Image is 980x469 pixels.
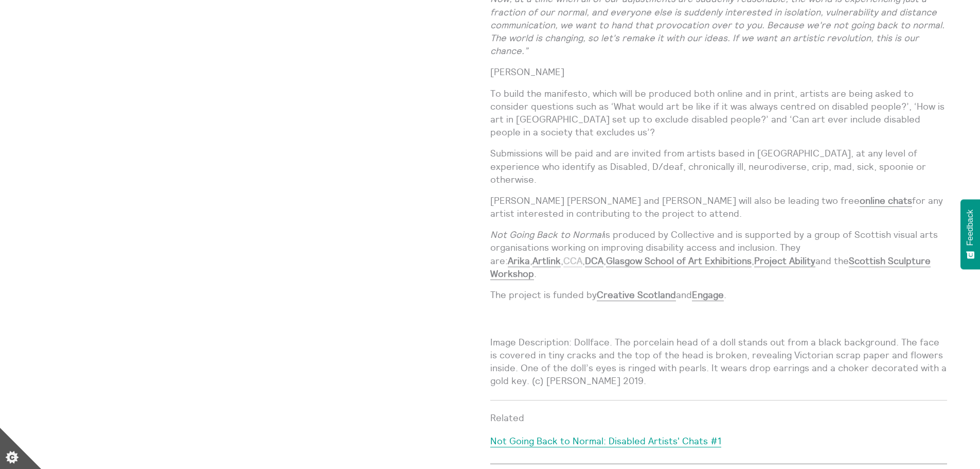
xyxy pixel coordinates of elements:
a: DCA [585,255,603,267]
a: Scottish Sculpture Workshop [490,255,931,280]
a: Project Ability [754,255,815,267]
a: CCA [563,255,582,267]
p: [PERSON_NAME] [PERSON_NAME] and [PERSON_NAME] will also be leading two free for any artist intere... [490,194,948,220]
h4: Related [490,413,948,424]
p: [PERSON_NAME] [490,65,948,78]
a: online chats [860,195,912,207]
a: Arika [508,255,530,267]
p: is produced by Collective and is supported by a group of Scottish visual arts organisations worki... [490,228,948,280]
p: Image Description: Dollface. The porcelain head of a doll stands out from a black background. The... [490,309,948,387]
a: Engage [692,289,724,301]
button: Feedback - Show survey [960,199,980,269]
a: Creative Scotland [597,289,676,301]
span: Feedback [966,210,975,246]
a: Artlink [532,255,561,267]
p: To build the manifesto, which will be produced both online and in print, artists are being asked ... [490,87,948,139]
p: Submissions will be paid and are invited from artists based in [GEOGRAPHIC_DATA], at any level of... [490,147,948,186]
p: The project is funded by and . [490,288,948,301]
a: Not Going Back to Normal: Disabled Artists' Chats #1 [490,435,721,447]
em: Not Going Back to Normal [490,229,603,240]
a: Glasgow School of Art Exhibitions [606,255,752,267]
